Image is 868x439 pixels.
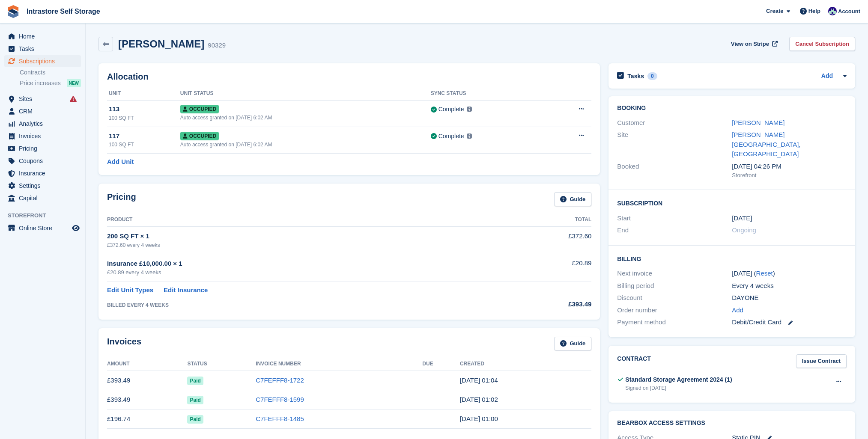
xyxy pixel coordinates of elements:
[70,95,77,102] i: Smart entry sync failures have occurred
[617,306,732,315] div: Order number
[617,199,847,207] h2: Subscription
[107,87,180,101] th: Unit
[728,37,779,51] a: View on Stripe
[187,377,203,385] span: Paid
[23,4,104,18] a: Intrastore Self Storage
[8,211,85,220] span: Storefront
[19,43,70,55] span: Tasks
[732,293,847,303] div: DAYONE
[732,171,847,180] div: Storefront
[107,301,501,309] div: BILLED EVERY 4 WEEKS
[107,241,501,249] div: £372.60 every 4 weeks
[732,131,800,157] a: [PERSON_NAME][GEOGRAPHIC_DATA], [GEOGRAPHIC_DATA]
[766,7,783,15] span: Create
[4,105,81,117] a: menu
[19,93,70,105] span: Sites
[4,130,81,142] a: menu
[20,68,81,77] a: Contracts
[625,375,732,384] div: Standard Storage Agreement 2024 (1)
[647,72,657,80] div: 0
[617,254,847,263] h2: Billing
[256,396,304,403] a: C7FEFFF8-1599
[19,180,70,192] span: Settings
[180,114,431,122] div: Auto access granted on [DATE] 6:02 AM
[467,107,472,112] img: icon-info-grey-7440780725fd019a000dd9b08b2336e03edf1995a4989e88bcd33f0948082b44.svg
[4,192,81,204] a: menu
[256,357,422,371] th: Invoice Number
[164,285,208,295] a: Edit Insurance
[19,155,70,167] span: Coupons
[4,222,81,234] a: menu
[107,337,141,351] h2: Invoices
[180,141,431,148] div: Auto access granted on [DATE] 6:02 AM
[617,118,732,128] div: Customer
[19,130,70,142] span: Invoices
[180,105,219,113] span: Occupied
[732,226,756,234] span: Ongoing
[821,71,833,81] a: Add
[4,43,81,55] a: menu
[187,396,203,404] span: Paid
[180,87,431,101] th: Unit Status
[4,93,81,105] a: menu
[501,254,592,282] td: £20.89
[467,133,472,139] img: icon-info-grey-7440780725fd019a000dd9b08b2336e03edf1995a4989e88bcd33f0948082b44.svg
[617,420,847,427] h2: BearBox Access Settings
[4,30,81,42] a: menu
[107,390,187,409] td: £393.49
[617,214,732,223] div: Start
[460,415,498,422] time: 2025-06-13 00:00:42 UTC
[732,214,752,223] time: 2025-06-13 00:00:00 UTC
[731,40,769,48] span: View on Stripe
[19,167,70,179] span: Insurance
[208,41,226,50] div: 90329
[4,55,81,67] a: menu
[617,225,732,235] div: End
[4,155,81,167] a: menu
[256,415,304,422] a: C7FEFFF8-1485
[107,72,591,82] h2: Allocation
[107,285,153,295] a: Edit Unit Types
[617,105,847,112] h2: Booking
[796,354,847,368] a: Issue Contract
[180,132,219,140] span: Occupied
[109,131,180,141] div: 117
[187,415,203,424] span: Paid
[438,105,464,114] div: Complete
[4,167,81,179] a: menu
[118,38,204,50] h2: [PERSON_NAME]
[732,119,784,126] a: [PERSON_NAME]
[4,118,81,130] a: menu
[554,337,592,351] a: Guide
[107,192,136,206] h2: Pricing
[732,317,847,327] div: Debit/Credit Card
[808,7,820,15] span: Help
[20,79,61,87] span: Price increases
[107,357,187,371] th: Amount
[107,231,501,241] div: 200 SQ FT × 1
[501,213,592,227] th: Total
[627,72,644,80] h2: Tasks
[19,222,70,234] span: Online Store
[460,357,591,371] th: Created
[617,281,732,291] div: Billing period
[789,37,855,51] a: Cancel Subscription
[501,227,592,254] td: £372.60
[501,300,592,309] div: £393.49
[187,357,256,371] th: Status
[617,293,732,303] div: Discount
[460,377,498,384] time: 2025-08-08 00:04:44 UTC
[109,114,180,122] div: 100 SQ FT
[4,142,81,154] a: menu
[71,223,81,233] a: Preview store
[422,357,460,371] th: Due
[617,354,651,368] h2: Contract
[438,132,464,141] div: Complete
[19,105,70,117] span: CRM
[107,157,134,167] a: Add Unit
[732,269,847,279] div: [DATE] ( )
[828,7,837,15] img: Mathew Tremewan
[732,281,847,291] div: Every 4 weeks
[617,269,732,279] div: Next invoice
[107,213,501,227] th: Product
